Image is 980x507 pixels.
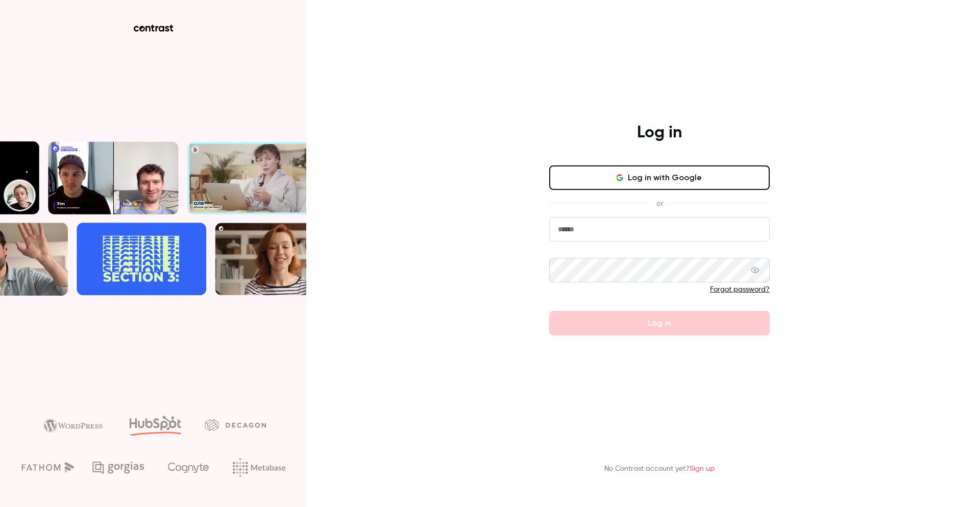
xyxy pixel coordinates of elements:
[710,286,770,293] a: Forgot password?
[205,419,266,430] img: decagon
[604,464,715,474] p: No Contrast account yet?
[637,123,682,143] h4: Log in
[690,465,715,472] a: Sign up
[549,165,770,190] button: Log in with Google
[651,198,668,209] span: or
